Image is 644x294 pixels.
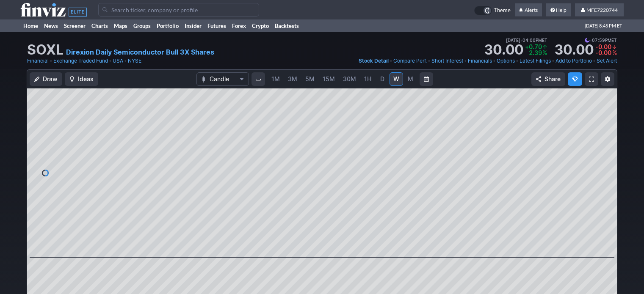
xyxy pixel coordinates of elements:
[65,72,98,86] button: Ideas
[546,3,571,17] a: Help
[585,72,598,86] a: Fullscreen
[41,19,61,32] a: News
[474,6,511,15] a: Theme
[252,72,265,86] button: Interval
[393,57,427,65] a: Compare Perf.
[597,57,617,65] a: Set Alert
[205,19,229,32] a: Futures
[593,57,596,65] span: •
[525,43,542,50] span: +0.70
[272,19,302,32] a: Backtests
[284,72,301,86] a: 3M
[554,43,594,57] strong: 30.00
[50,57,53,65] span: •
[27,43,64,57] h1: SOXL
[61,19,88,32] a: Screener
[493,57,496,65] span: •
[601,72,614,86] button: Chart Settings
[359,58,389,64] span: Stock Detail
[575,3,624,17] a: MFE7220744
[30,72,62,86] button: Draw
[229,19,249,32] a: Forex
[305,75,315,82] span: 5M
[196,72,249,86] button: Chart Type
[319,72,339,86] a: 15M
[390,72,403,86] a: W
[585,19,622,32] span: [DATE] 8:45 PM ET
[66,47,214,57] a: Direxion Daily Semiconductor Bull 3X Shares
[520,58,551,64] span: Latest Filings
[268,72,284,86] a: 1M
[364,75,371,82] span: 1H
[529,49,542,56] span: 2.39
[109,57,112,65] span: •
[98,3,259,16] input: Search
[323,75,335,82] span: 15M
[390,57,392,65] span: •
[612,49,617,56] span: %
[542,49,547,56] span: %
[182,19,205,32] a: Insider
[130,19,154,32] a: Groups
[494,6,511,15] span: Theme
[556,57,592,65] a: Add to Portfolio
[376,72,389,86] a: D
[431,57,463,65] a: Short Interest
[343,75,356,82] span: 30M
[359,57,389,65] a: Stock Detail
[568,72,582,86] button: Explore new features
[301,72,318,86] a: 5M
[516,57,519,65] span: •
[595,43,611,50] span: -0.00009918212890625
[27,57,49,65] a: Financial
[113,57,123,65] a: USA
[154,19,182,32] a: Portfolio
[544,75,561,83] span: Share
[249,19,272,32] a: Crypto
[484,43,523,57] strong: 30.00
[464,57,467,65] span: •
[111,19,130,32] a: Maps
[43,75,58,83] span: Draw
[360,72,375,86] a: 1H
[53,57,108,65] a: Exchange Traded Fund
[124,57,127,65] span: •
[552,57,555,65] span: •
[339,72,360,86] a: 30M
[408,75,413,82] span: M
[586,7,618,13] span: MFE7220744
[531,72,565,86] button: Share
[404,72,417,86] a: M
[393,75,399,82] span: W
[288,75,297,82] span: 3M
[428,57,431,65] span: •
[520,36,522,44] span: •
[210,75,236,83] span: Candle
[585,36,617,44] span: 07:59PM ET
[420,72,433,86] button: Range
[497,57,515,65] a: Options
[590,36,592,44] span: •
[393,58,427,64] span: Compare Perf.
[520,57,551,65] a: Latest Filings
[515,3,542,17] a: Alerts
[468,57,492,65] a: Financials
[20,19,41,32] a: Home
[128,57,141,65] a: NYSE
[271,75,280,82] span: 1M
[88,19,111,32] a: Charts
[506,36,547,44] span: [DATE] 04:00PM ET
[380,75,384,82] span: D
[595,49,611,56] span: -0.0003306070963549068
[78,75,94,83] span: Ideas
